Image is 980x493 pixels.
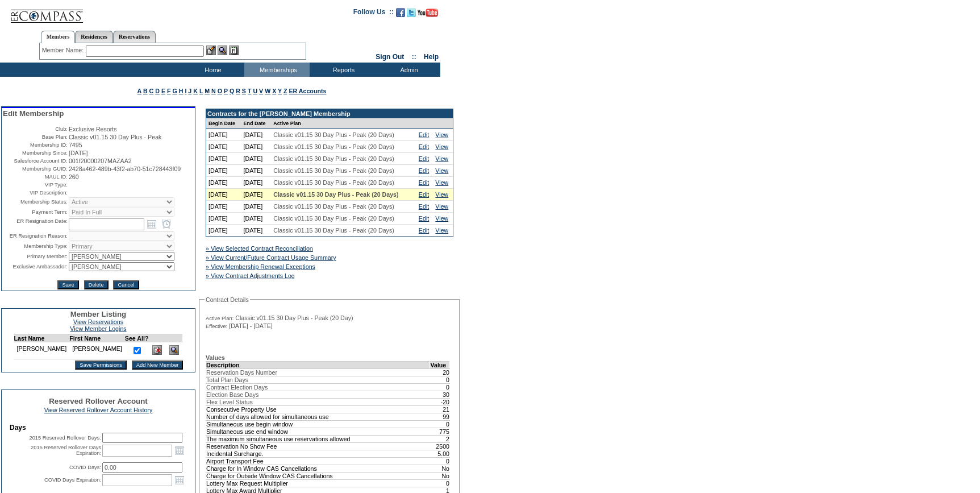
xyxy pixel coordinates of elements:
[206,465,430,472] td: Charge for In Window CAS Cancellations
[241,213,272,225] td: [DATE]
[75,31,113,43] a: Residences
[211,88,216,94] a: N
[241,177,272,189] td: [DATE]
[419,155,429,162] a: Edit
[206,118,241,129] td: Begin Date
[353,7,394,20] td: Follow Us ::
[206,245,313,252] a: » View Selected Contract Reconciliation
[206,165,241,177] td: [DATE]
[179,88,184,94] a: H
[430,398,450,405] td: -20
[3,218,68,230] td: ER Resignation Date:
[224,88,228,94] a: P
[253,88,257,94] a: U
[206,399,253,405] span: Flex Level Status
[113,31,156,43] a: Reservations
[241,129,272,141] td: [DATE]
[3,109,64,118] span: Edit Membership
[206,369,277,376] span: Reservation Days Number
[278,88,282,94] a: Y
[241,118,272,129] td: End Date
[241,153,272,165] td: [DATE]
[3,150,68,156] td: Membership Since:
[419,131,429,138] a: Edit
[49,397,148,405] span: Reserved Rollover Account
[206,315,233,322] span: Active Plan:
[10,424,187,432] td: Days
[69,134,161,140] span: Classic v01.15 30 Day Plus - Peak
[419,179,429,186] a: Edit
[3,142,68,148] td: Membership ID:
[57,280,78,289] input: Save
[430,376,450,383] td: 0
[179,63,244,77] td: Home
[230,88,234,94] a: Q
[205,296,250,303] legend: Contract Details
[273,167,394,174] span: Classic v01.15 30 Day Plus - Peak (20 Days)
[430,391,450,398] td: 30
[42,45,86,55] div: Member Name:
[206,435,430,442] td: The maximum simultaneous use reservations allowed
[206,272,295,279] a: » View Contract Adjustments Log
[435,167,448,174] a: View
[132,361,184,370] input: Add New Member
[273,227,394,234] span: Classic v01.15 30 Day Plus - Peak (20 Days)
[244,63,310,77] td: Memberships
[206,376,248,383] span: Total Plan Days
[435,203,448,210] a: View
[430,405,450,413] td: 21
[396,11,405,18] a: Become our fan on Facebook
[419,215,429,222] a: Edit
[419,143,429,150] a: Edit
[435,227,448,234] a: View
[3,208,68,217] td: Payment Term:
[3,242,68,251] td: Membership Type:
[149,88,154,94] a: C
[75,361,127,370] input: Save Permissions
[376,53,404,61] a: Sign Out
[273,191,398,198] span: Classic v01.15 30 Day Plus - Peak (20 Days)
[241,225,272,237] td: [DATE]
[419,203,429,210] a: Edit
[161,88,165,94] a: E
[206,354,225,361] b: Values
[3,262,68,271] td: Exclusive Ambassador:
[3,173,68,180] td: MAUL ID:
[218,88,222,94] a: O
[185,88,186,94] a: I
[193,88,198,94] a: K
[69,465,101,470] label: COVID Days:
[242,88,246,94] a: S
[206,361,430,368] td: Description
[69,173,79,180] span: 260
[206,479,430,487] td: Lottery Max Request Multiplier
[430,435,450,442] td: 2
[188,88,191,94] a: J
[70,310,127,318] span: Member Listing
[206,413,430,420] td: Number of days allowed for simultaneous use
[206,213,241,225] td: [DATE]
[44,477,101,483] label: COVID Days Expiration:
[173,474,186,486] a: Open the calendar popup.
[206,384,268,391] span: Contract Election Days
[271,118,416,129] td: Active Plan
[273,179,394,186] span: Classic v01.15 30 Day Plus - Peak (20 Days)
[152,345,162,355] img: Delete
[73,318,123,325] a: View Reservations
[241,165,272,177] td: [DATE]
[430,442,450,450] td: 2500
[69,158,132,164] span: 001f20000207MAZAA2
[206,420,430,428] td: Simultaneous use begin window
[143,88,148,94] a: B
[419,227,429,234] a: Edit
[265,88,270,94] a: W
[3,126,68,132] td: Club:
[229,322,273,329] span: [DATE] - [DATE]
[167,88,171,94] a: F
[206,153,241,165] td: [DATE]
[206,201,241,213] td: [DATE]
[435,215,448,222] a: View
[206,323,227,330] span: Effective:
[3,134,68,140] td: Base Plan:
[430,450,450,457] td: 5.00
